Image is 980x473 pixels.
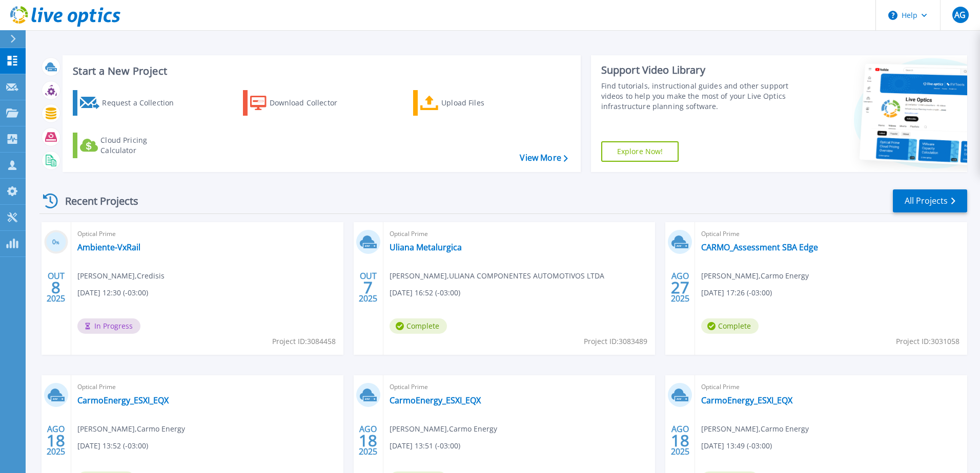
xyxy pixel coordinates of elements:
[390,318,447,334] span: Complete
[390,395,481,405] a: CarmoEnergy_ESXI_EQX
[670,269,690,306] div: AGO 2025
[390,440,460,451] span: [DATE] 13:51 (-03:00)
[77,395,169,405] a: CarmoEnergy_ESXI_EQX
[77,318,140,334] span: In Progress
[77,423,185,435] span: [PERSON_NAME] , Carmo Energy
[73,133,187,158] a: Cloud Pricing Calculator
[701,228,961,240] span: Optical Prime
[441,93,523,113] div: Upload Files
[701,242,818,252] a: CARMO_Assessment SBA Edge
[44,236,68,248] h3: 0
[47,436,65,445] span: 18
[39,188,152,213] div: Recent Projects
[390,228,649,240] span: Optical Prime
[46,269,66,306] div: OUT 2025
[670,422,690,459] div: AGO 2025
[272,336,336,347] span: Project ID: 3084458
[363,283,373,292] span: 7
[701,381,961,393] span: Optical Prime
[56,240,59,245] span: %
[701,395,792,405] a: CarmoEnergy_ESXI_EQX
[77,242,140,252] a: Ambiente-VxRail
[701,287,772,298] span: [DATE] 17:26 (-03:00)
[390,287,460,298] span: [DATE] 16:52 (-03:00)
[671,283,689,292] span: 27
[701,423,809,435] span: [PERSON_NAME] , Carmo Energy
[390,242,462,252] a: Uliana Metalurgica
[77,228,337,240] span: Optical Prime
[896,336,959,347] span: Project ID: 3031058
[77,270,165,282] span: [PERSON_NAME] , Credisis
[358,422,378,459] div: AGO 2025
[701,318,759,334] span: Complete
[77,381,337,393] span: Optical Prime
[51,283,60,292] span: 8
[584,336,647,347] span: Project ID: 3083489
[359,436,377,445] span: 18
[520,153,567,163] a: View More
[73,90,187,116] a: Request a Collection
[77,440,148,451] span: [DATE] 13:52 (-03:00)
[413,90,527,116] a: Upload Files
[100,135,182,156] div: Cloud Pricing Calculator
[46,422,66,459] div: AGO 2025
[954,11,966,19] span: AG
[270,93,352,113] div: Download Collector
[390,270,604,282] span: [PERSON_NAME] , ULIANA COMPONENTES AUTOMOTIVOS LTDA
[73,66,567,77] h3: Start a New Project
[390,381,649,393] span: Optical Prime
[102,93,184,113] div: Request a Collection
[601,141,679,162] a: Explore Now!
[701,440,772,451] span: [DATE] 13:49 (-03:00)
[77,287,148,298] span: [DATE] 12:30 (-03:00)
[243,90,357,116] a: Download Collector
[390,423,497,435] span: [PERSON_NAME] , Carmo Energy
[893,189,967,212] a: All Projects
[601,81,793,112] div: Find tutorials, instructional guides and other support videos to help you make the most of your L...
[701,270,809,282] span: [PERSON_NAME] , Carmo Energy
[601,63,793,77] div: Support Video Library
[671,436,689,445] span: 18
[358,269,378,306] div: OUT 2025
